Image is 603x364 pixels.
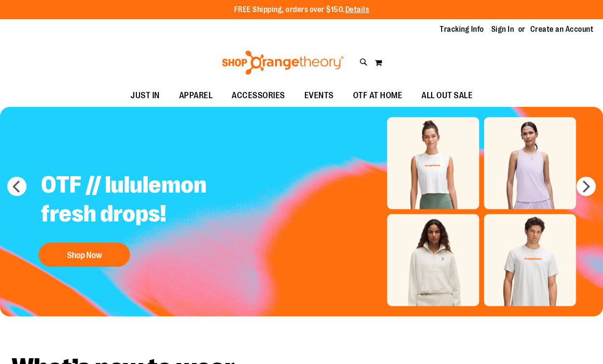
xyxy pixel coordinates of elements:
[234,4,369,15] p: FREE Shipping, orders over $150.
[34,163,273,238] h2: OTF // lululemon fresh drops!
[345,5,369,14] a: Details
[39,243,130,267] button: Shop Now
[440,24,484,35] a: Tracking Info
[34,163,273,272] a: OTF // lululemon fresh drops! Shop Now
[353,85,403,106] span: OTF AT HOME
[232,85,285,106] span: ACCESSORIES
[530,24,594,35] a: Create an Account
[421,85,472,106] span: ALL OUT SALE
[577,177,596,196] button: next
[179,85,213,106] span: APPAREL
[491,24,514,35] a: Sign In
[131,85,160,106] span: JUST IN
[7,177,26,196] button: prev
[221,51,345,75] img: Shop Orangetheory
[304,85,334,106] span: EVENTS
